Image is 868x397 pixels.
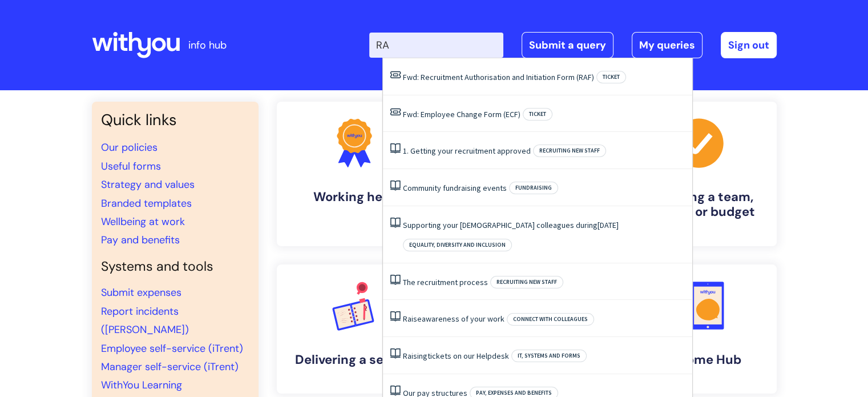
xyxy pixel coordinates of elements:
a: My queries [632,32,703,58]
a: Strategy and values [101,178,195,191]
a: Welcome Hub [621,264,777,394]
span: Ticket [523,108,552,121]
a: WithYou Learning [101,378,182,392]
a: Wellbeing at work [101,215,185,228]
span: Recruiting new staff [533,145,606,157]
a: Delivering a service [277,264,432,394]
a: Pay and benefits [101,233,180,247]
a: Supporting your [DEMOGRAPHIC_DATA] colleagues during[DATE] [403,220,619,230]
span: Ticket [596,71,626,83]
a: Managing a team, building or budget [621,102,777,246]
a: Raiseawareness of your work [403,314,504,324]
span: [DATE] [597,220,619,230]
a: Fwd: Recruitment Authorisation and Initiation Form (RAF) [403,72,594,82]
a: Manager self-service (iTrent) [101,360,239,374]
a: Fwd: Employee Change Form (ECF) [403,109,520,119]
span: Equality, Diversity and Inclusion [403,239,512,251]
h4: Delivering a service [286,352,423,367]
a: The recruitment process [403,277,488,287]
h3: Quick links [101,111,249,129]
span: RAF [579,72,592,82]
span: Fundraising [509,182,558,194]
a: Branded templates [101,197,192,210]
span: IT, systems and forms [511,350,587,362]
a: Raisingtickets on our Helpdesk [403,351,509,361]
h4: Welcome Hub [631,352,768,367]
div: | - [369,32,777,58]
a: Submit a query [522,32,613,58]
input: Search [369,33,503,58]
span: Recruiting new staff [490,276,563,288]
a: Employee self-service (iTrent) [101,342,243,355]
a: Sign out [721,32,777,58]
a: Community fundraising events [403,183,507,193]
a: Report incidents ([PERSON_NAME]) [101,304,189,336]
span: Raise [403,314,422,324]
span: Connect with colleagues [507,313,594,326]
h4: Managing a team, building or budget [631,190,768,220]
p: info hub [188,36,227,54]
h4: Working here [286,190,423,204]
a: 1. Getting your recruitment approved [403,146,531,156]
a: Working here [277,102,432,246]
a: Useful forms [101,159,161,173]
a: Submit expenses [101,286,181,299]
span: Raising [403,351,427,361]
a: Our policies [101,141,158,154]
h4: Systems and tools [101,259,249,275]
